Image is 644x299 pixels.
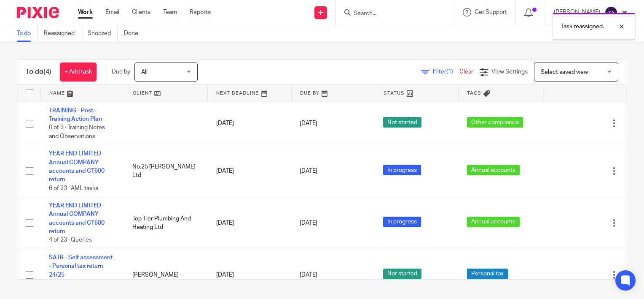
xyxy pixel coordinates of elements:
span: [DATE] [300,120,317,126]
a: Reassigned [44,25,81,42]
h1: To do [26,68,51,76]
span: Other compliance [467,117,523,128]
a: Clear [459,69,473,75]
a: Done [124,25,145,42]
a: + Add task [60,63,97,82]
td: [DATE] [208,197,291,249]
span: (1) [446,69,453,75]
span: [DATE] [300,272,317,278]
span: Annual accounts [467,217,520,227]
a: Clients [132,8,150,16]
span: 6 of 23 · AML tasks [49,185,98,191]
img: svg%3E [604,6,618,19]
span: In progress [383,165,421,175]
span: [DATE] [300,168,317,174]
span: Filter [433,69,459,75]
span: In progress [383,217,421,227]
span: View Settings [491,69,528,75]
img: Pixie [17,7,59,18]
td: [DATE] [208,102,291,145]
a: YEAR END LIMITED - Annual COMPANY accounts and CT600 return [49,151,105,182]
span: Not started [383,269,421,279]
td: Top Tier Plumbing And Heating Ltd [124,197,207,249]
a: YEAR END LIMITED - Annual COMPANY accounts and CT600 return [49,203,105,234]
span: Select saved view [541,69,588,75]
p: Task reassigned. [561,22,604,31]
span: 4 of 23 · Queries [49,237,92,243]
span: Personal tax [467,269,508,279]
a: SATR - Self assessment - Personal tax return 24/25 [49,255,113,278]
a: Team [163,8,177,16]
a: Work [78,8,93,16]
span: Tags [467,91,481,95]
td: [DATE] [208,145,291,197]
a: Reports [190,8,211,16]
a: To do [17,25,38,42]
span: 0 of 3 · Training Notes and Observations [49,125,105,139]
a: TRAINING - Post-Training Action Plan [49,108,102,122]
span: Not started [383,117,421,128]
span: (4) [43,68,51,75]
span: Annual accounts [467,165,520,175]
span: [DATE] [300,220,317,226]
p: Due by [112,68,130,76]
td: No.25 [PERSON_NAME] Ltd [124,145,207,197]
span: All [141,69,148,75]
a: Email [105,8,119,16]
a: Snoozed [88,25,118,42]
